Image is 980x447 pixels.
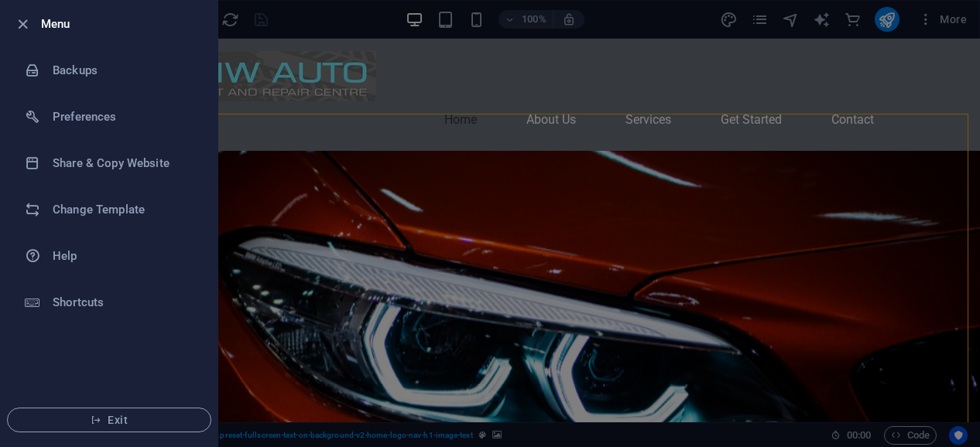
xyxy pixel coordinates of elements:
h6: Menu [41,15,205,33]
h6: Help [53,247,196,265]
h6: Backups [53,61,196,80]
a: Help [1,233,218,279]
h6: Shortcuts [53,293,196,312]
h6: Share & Copy Website [53,154,196,172]
h6: Preferences [53,107,196,126]
button: Exit [7,408,211,432]
span: Exit [20,414,198,426]
h6: Change Template [53,200,196,219]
